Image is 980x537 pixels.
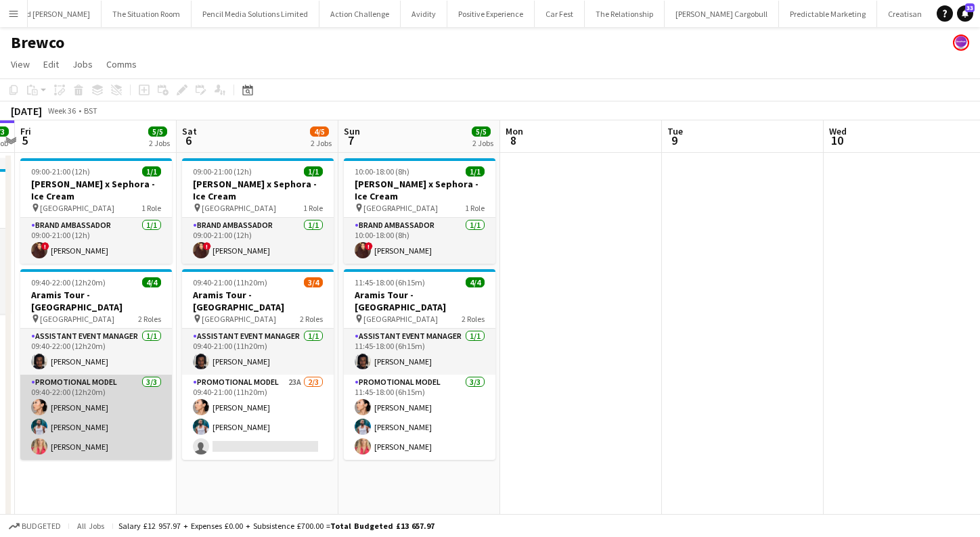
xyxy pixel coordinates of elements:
[355,166,409,177] span: 10:00-18:00 (8h)
[342,133,360,148] span: 7
[319,1,401,27] button: Action Challenge
[31,166,90,177] span: 09:00-21:00 (12h)
[344,218,495,264] app-card-role: Brand Ambassador1/110:00-18:00 (8h)![PERSON_NAME]
[330,521,435,531] span: Total Budgeted £13 657.97
[41,242,49,250] span: !
[74,521,107,531] span: All jobs
[45,106,79,116] span: Week 36
[118,521,435,531] div: Salary £12 957.97 + Expenses £0.00 + Subsistence £700.00 =
[40,314,114,324] span: [GEOGRAPHIC_DATA]
[182,125,197,137] span: Sat
[965,3,975,12] span: 33
[303,203,323,213] span: 1 Role
[22,521,61,531] span: Budgeted
[11,32,64,53] h1: Brewco
[31,277,106,287] span: 09:40-22:00 (12h20m)
[466,277,485,287] span: 4/4
[363,203,438,213] span: [GEOGRAPHIC_DATA]
[506,125,523,137] span: Mon
[106,58,137,70] span: Comms
[182,375,334,460] app-card-role: Promotional Model23A2/309:40-21:00 (11h20m)[PERSON_NAME][PERSON_NAME]
[40,203,114,213] span: [GEOGRAPHIC_DATA]
[102,1,192,27] button: The Situation Room
[20,329,172,375] app-card-role: Assistant Event Manager1/109:40-22:00 (12h20m)[PERSON_NAME]
[20,289,172,313] h3: Aramis Tour - [GEOGRAPHIC_DATA]
[344,329,495,375] app-card-role: Assistant Event Manager1/111:45-18:00 (6h15m)[PERSON_NAME]
[20,158,172,264] app-job-card: 09:00-21:00 (12h)1/1[PERSON_NAME] x Sephora - Ice Cream [GEOGRAPHIC_DATA]1 RoleBrand Ambassador1/...
[149,138,170,148] div: 2 Jobs
[202,314,276,324] span: [GEOGRAPHIC_DATA]
[182,158,334,264] app-job-card: 09:00-21:00 (12h)1/1[PERSON_NAME] x Sephora - Ice Cream [GEOGRAPHIC_DATA]1 RoleBrand Ambassador1/...
[101,55,142,73] a: Comms
[665,133,683,148] span: 9
[142,166,161,177] span: 1/1
[20,178,172,202] h3: [PERSON_NAME] x Sephora - Ice Cream
[182,269,334,460] app-job-card: 09:40-21:00 (11h20m)3/4Aramis Tour - [GEOGRAPHIC_DATA] [GEOGRAPHIC_DATA]2 RolesAssistant Event Ma...
[304,166,323,177] span: 1/1
[585,1,665,27] button: The Relationship
[957,5,973,22] a: 33
[365,242,373,250] span: !
[462,314,485,324] span: 2 Roles
[193,277,267,287] span: 09:40-21:00 (11h20m)
[504,133,523,148] span: 8
[72,58,93,70] span: Jobs
[138,314,161,324] span: 2 Roles
[20,125,31,137] span: Fri
[20,375,172,460] app-card-role: Promotional Model3/309:40-22:00 (12h20m)[PERSON_NAME][PERSON_NAME][PERSON_NAME]
[18,133,31,148] span: 5
[344,375,495,460] app-card-role: Promotional Model3/311:45-18:00 (6h15m)[PERSON_NAME][PERSON_NAME][PERSON_NAME]
[472,138,493,148] div: 2 Jobs
[535,1,585,27] button: Car Fest
[466,166,485,177] span: 1/1
[363,314,438,324] span: [GEOGRAPHIC_DATA]
[180,133,197,148] span: 6
[310,126,329,137] span: 4/5
[344,269,495,460] app-job-card: 11:45-18:00 (6h15m)4/4Aramis Tour - [GEOGRAPHIC_DATA] [GEOGRAPHIC_DATA]2 RolesAssistant Event Man...
[142,277,161,287] span: 4/4
[192,1,319,27] button: Pencil Media Solutions Limited
[5,55,35,73] a: View
[84,106,97,116] div: BST
[311,138,332,148] div: 2 Jobs
[344,289,495,313] h3: Aramis Tour - [GEOGRAPHIC_DATA]
[43,58,59,70] span: Edit
[401,1,447,27] button: Avidity
[829,125,847,137] span: Wed
[7,519,63,534] button: Budgeted
[20,218,172,264] app-card-role: Brand Ambassador1/109:00-21:00 (12h)![PERSON_NAME]
[148,126,167,137] span: 5/5
[11,58,30,70] span: View
[779,1,877,27] button: Predictable Marketing
[141,203,161,213] span: 1 Role
[20,269,172,460] app-job-card: 09:40-22:00 (12h20m)4/4Aramis Tour - [GEOGRAPHIC_DATA] [GEOGRAPHIC_DATA]2 RolesAssistant Event Ma...
[300,314,323,324] span: 2 Roles
[355,277,425,287] span: 11:45-18:00 (6h15m)
[182,218,334,264] app-card-role: Brand Ambassador1/109:00-21:00 (12h)![PERSON_NAME]
[344,158,495,264] app-job-card: 10:00-18:00 (8h)1/1[PERSON_NAME] x Sephora - Ice Cream [GEOGRAPHIC_DATA]1 RoleBrand Ambassador1/1...
[877,1,933,27] button: Creatisan
[202,203,276,213] span: [GEOGRAPHIC_DATA]
[182,178,334,202] h3: [PERSON_NAME] x Sephora - Ice Cream
[667,125,683,137] span: Tue
[193,166,252,177] span: 09:00-21:00 (12h)
[344,178,495,202] h3: [PERSON_NAME] x Sephora - Ice Cream
[38,55,64,73] a: Edit
[665,1,779,27] button: [PERSON_NAME] Cargobull
[447,1,535,27] button: Positive Experience
[304,277,323,287] span: 3/4
[827,133,847,148] span: 10
[472,126,491,137] span: 5/5
[11,104,42,118] div: [DATE]
[953,34,969,51] app-user-avatar: Sophie Barnes
[344,125,360,137] span: Sun
[182,289,334,313] h3: Aramis Tour - [GEOGRAPHIC_DATA]
[67,55,98,73] a: Jobs
[182,329,334,375] app-card-role: Assistant Event Manager1/109:40-21:00 (11h20m)[PERSON_NAME]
